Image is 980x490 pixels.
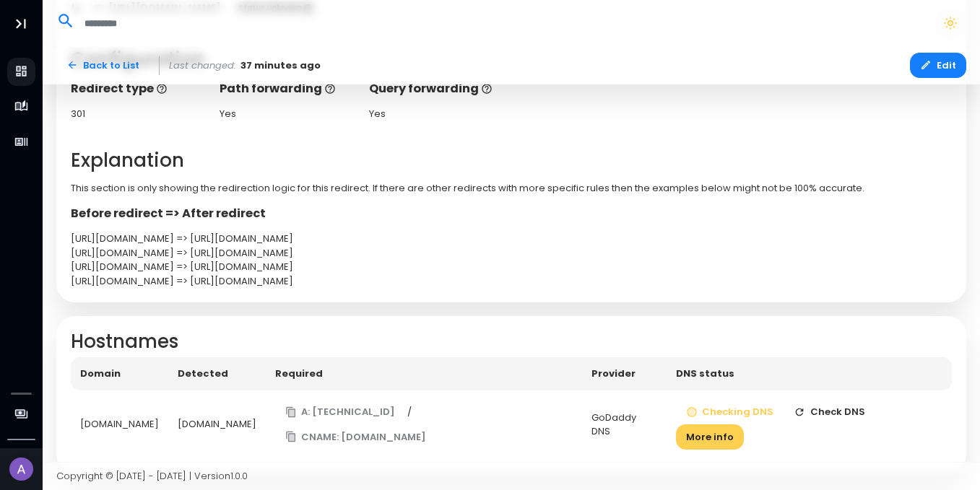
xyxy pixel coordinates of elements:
th: Required [266,357,582,390]
h2: Explanation [71,149,953,172]
button: Check DNS [784,400,875,425]
p: This section is only showing the redirection logic for this redirect. If there are other redirect... [71,181,953,196]
th: Detected [168,357,266,390]
img: Avatar [9,458,33,481]
div: [URL][DOMAIN_NAME] => [URL][DOMAIN_NAME] [71,246,953,261]
div: [DOMAIN_NAME] [80,417,159,432]
span: Copyright © [DATE] - [DATE] | Version 1.0.0 [56,469,248,483]
div: [URL][DOMAIN_NAME] => [URL][DOMAIN_NAME] [71,274,953,289]
button: Checking DNS [676,400,784,425]
div: Yes [369,107,504,121]
div: GoDaddy DNS [591,411,657,439]
button: More info [676,424,744,450]
p: Before redirect => After redirect [71,205,953,222]
h2: Hostnames [71,331,953,353]
div: Yes [220,107,355,121]
td: / [266,390,582,459]
div: [URL][DOMAIN_NAME] => [URL][DOMAIN_NAME] [71,232,953,246]
p: Redirect type [71,80,206,97]
button: CNAME: [DOMAIN_NAME] [275,424,437,450]
button: Toggle Aside [7,10,35,38]
span: 37 minutes ago [240,58,321,73]
p: Path forwarding [220,80,355,97]
th: Domain [71,357,168,390]
th: Provider [582,357,667,390]
a: Back to List [56,53,149,78]
button: A: [TECHNICAL_ID] [275,400,406,425]
th: DNS status [667,357,952,390]
td: [DOMAIN_NAME] [168,390,266,459]
div: 301 [71,107,206,121]
div: [URL][DOMAIN_NAME] => [URL][DOMAIN_NAME] [71,260,953,274]
p: Query forwarding [369,80,504,97]
button: Edit [910,53,966,78]
span: Last changed: [169,58,236,73]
